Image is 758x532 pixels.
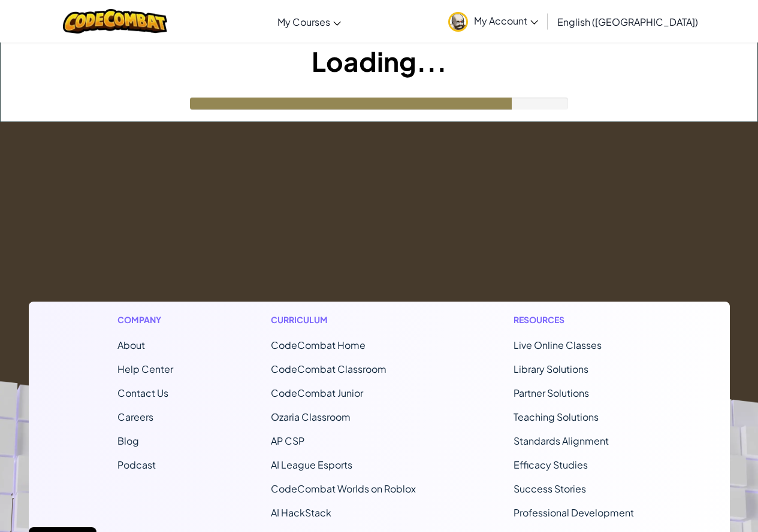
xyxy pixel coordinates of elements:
a: Teaching Solutions [514,411,599,423]
a: Partner Solutions [514,387,589,399]
a: Blog [117,434,139,447]
a: AI HackStack [271,506,331,519]
a: About [117,339,145,351]
a: CodeCombat Worlds on Roblox [271,482,416,495]
a: AI League Esports [271,458,352,471]
h1: Resources [514,314,641,326]
a: My Account [442,2,544,40]
a: CodeCombat Junior [271,387,363,399]
a: English ([GEOGRAPHIC_DATA]) [551,5,704,38]
a: Ozaria Classroom [271,411,351,423]
img: avatar [448,12,468,32]
a: Live Online Classes [514,339,602,351]
a: Careers [117,411,153,423]
a: Success Stories [514,482,586,495]
a: Efficacy Studies [514,458,588,471]
a: Library Solutions [514,363,588,375]
a: Professional Development [514,506,634,519]
a: AP CSP [271,434,304,447]
img: CodeCombat logo [63,9,168,34]
span: Contact Us [117,387,168,399]
a: Standards Alignment [514,434,609,447]
span: English ([GEOGRAPHIC_DATA]) [557,16,698,28]
h1: Curriculum [271,314,416,326]
span: My Account [474,14,538,27]
a: My Courses [271,5,347,38]
a: Help Center [117,363,173,375]
span: CodeCombat Home [271,339,366,351]
a: CodeCombat Classroom [271,363,386,375]
a: Podcast [117,458,156,471]
span: My Courses [277,16,330,28]
h1: Company [117,314,173,326]
h1: Loading... [1,42,757,80]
